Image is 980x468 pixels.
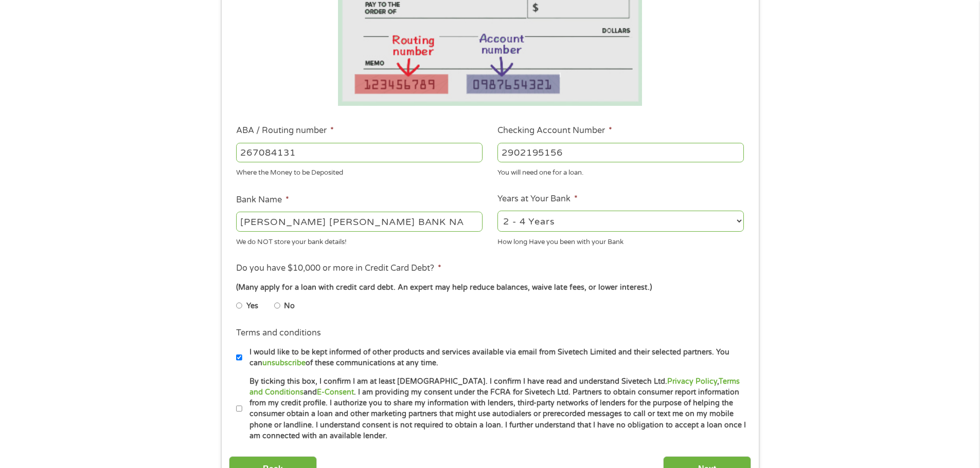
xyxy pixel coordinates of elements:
[236,282,743,293] div: (Many apply for a loan with credit card debt. An expert may help reduce balances, waive late fees...
[242,347,747,369] label: I would like to be kept informed of other products and services available via email from Sivetech...
[236,143,483,162] input: 263177916
[242,376,747,442] label: By ticking this box, I confirm I am at least [DEMOGRAPHIC_DATA]. I confirm I have read and unders...
[236,263,441,274] label: Do you have $10,000 or more in Credit Card Debt?
[262,359,306,367] a: unsubscribe
[236,195,289,205] label: Bank Name
[236,164,483,178] div: Where the Money to be Deposited
[236,125,334,136] label: ABA / Routing number
[497,233,744,247] div: How long Have you been with your Bank
[497,125,612,136] label: Checking Account Number
[284,301,295,312] label: No
[667,377,717,386] a: Privacy Policy
[246,301,258,312] label: Yes
[497,143,744,162] input: 345634636
[497,194,578,204] label: Years at Your Bank
[317,388,354,397] a: E-Consent
[236,328,321,339] label: Terms and conditions
[250,377,740,397] a: Terms and Conditions
[497,164,744,178] div: You will need one for a loan.
[236,233,483,247] div: We do NOT store your bank details!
